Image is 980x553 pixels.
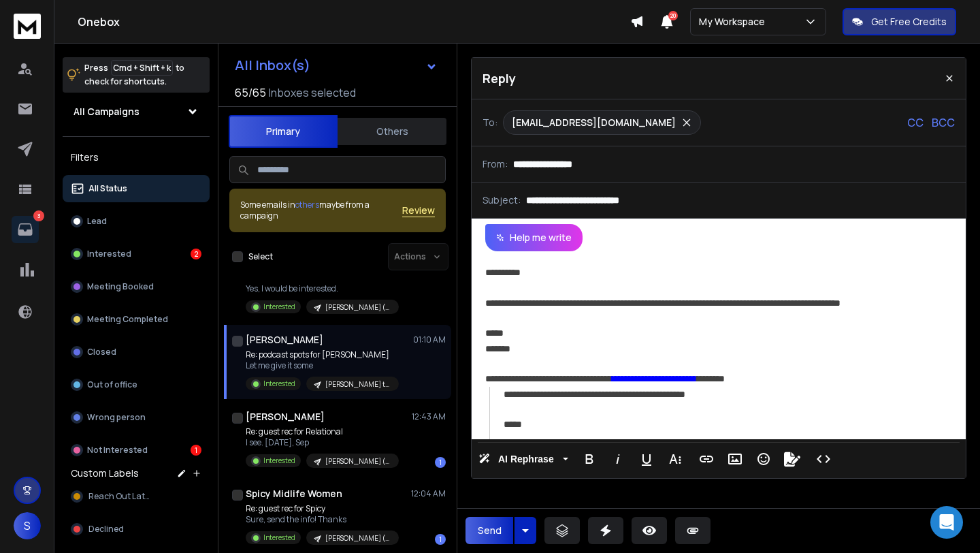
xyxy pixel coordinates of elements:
[88,183,127,194] p: All Status
[111,60,173,76] span: Cmd + Shift + k
[63,516,210,543] button: Declined
[246,349,399,360] p: Re: podcast spots for [PERSON_NAME]
[930,506,963,539] div: Open Intercom Messenger
[63,404,210,431] button: Wrong person
[843,8,956,35] button: Get Free Credits
[63,98,210,125] button: All Campaigns
[63,208,210,235] button: Lead
[465,517,513,544] button: Send
[411,488,446,499] p: 12:04 AM
[246,333,323,347] h1: [PERSON_NAME]
[63,371,210,398] button: Out of office
[907,114,924,131] p: CC
[263,302,295,312] p: Interested
[14,512,41,539] button: S
[435,457,446,468] div: 1
[871,15,947,29] p: Get Free Credits
[246,360,399,371] p: Let me give it some
[87,347,116,358] p: Closed
[71,467,139,480] h3: Custom Labels
[63,483,210,510] button: Reach Out Later
[662,445,688,473] button: More Text
[263,456,295,466] p: Interested
[240,200,402,221] div: Some emails in maybe from a campaign
[63,175,210,202] button: All Status
[246,487,342,501] h1: Spicy Midlife Women
[73,105,140,118] h1: All Campaigns
[483,116,497,129] p: To:
[87,249,131,259] p: Interested
[63,273,210,300] button: Meeting Booked
[269,84,356,101] h3: Inboxes selected
[699,15,770,29] p: My Workspace
[483,157,508,171] p: From:
[811,445,836,473] button: Code View
[693,445,719,473] button: Insert Link (⌘K)
[605,445,631,473] button: Italic (⌘I)
[402,204,435,217] button: Review
[88,524,124,535] span: Declined
[325,533,391,543] p: [PERSON_NAME] (Batch #2)- menopause
[63,240,210,268] button: Interested2
[483,69,516,88] p: Reply
[246,514,399,525] p: Sure, send the info! Thanks
[576,445,602,473] button: Bold (⌘B)
[78,14,630,30] h1: Onebox
[87,314,168,325] p: Meeting Completed
[87,281,154,292] p: Meeting Booked
[246,283,399,294] p: Yes, I would be interested.
[476,445,571,473] button: AI Rephrase
[14,14,41,39] img: logo
[779,445,805,473] button: Signature
[88,491,152,502] span: Reach Out Later
[87,445,148,456] p: Not Interested
[722,445,748,473] button: Insert Image (⌘P)
[63,306,210,333] button: Meeting Completed
[84,61,184,89] p: Press to check for shortcuts.
[412,411,446,422] p: 12:43 AM
[191,445,201,456] div: 1
[224,52,448,79] button: All Inbox(s)
[485,224,583,251] button: Help me write
[235,84,266,101] span: 65 / 65
[932,114,955,131] p: BCC
[263,379,295,389] p: Interested
[87,379,137,390] p: Out of office
[63,338,210,366] button: Closed
[63,437,210,464] button: Not Interested1
[495,454,557,465] span: AI Rephrase
[263,533,295,543] p: Interested
[248,251,273,262] label: Select
[668,11,678,20] span: 20
[325,302,391,313] p: [PERSON_NAME] (Batch #2)- menopause
[87,412,146,423] p: Wrong person
[229,115,338,148] button: Primary
[751,445,777,473] button: Emoticons
[435,534,446,545] div: 1
[87,216,107,227] p: Lead
[634,445,659,473] button: Underline (⌘U)
[63,148,210,167] h3: Filters
[12,216,39,243] a: 3
[246,410,325,424] h1: [PERSON_NAME]
[512,116,676,129] p: [EMAIL_ADDRESS][DOMAIN_NAME]
[338,116,446,146] button: Others
[325,456,391,467] p: [PERSON_NAME] (mental health- Batch #1)
[413,334,446,345] p: 01:10 AM
[33,210,44,221] p: 3
[246,426,399,437] p: Re: guest rec for Relational
[246,503,399,514] p: Re: guest rec for Spicy
[191,249,201,259] div: 2
[325,379,391,390] p: [PERSON_NAME] tone- Batch #3
[295,199,319,210] span: others
[235,59,310,72] h1: All Inbox(s)
[246,437,399,448] p: I see. [DATE], Sep
[483,193,521,207] p: Subject:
